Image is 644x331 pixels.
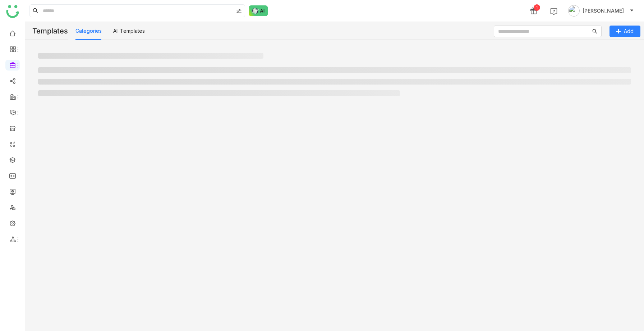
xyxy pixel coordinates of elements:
button: [PERSON_NAME] [567,5,635,17]
div: 1 [534,4,540,11]
div: Templates [25,22,68,40]
button: Categories [75,27,102,35]
span: [PERSON_NAME] [583,7,624,15]
img: help.svg [550,8,557,15]
img: search-type.svg [236,8,242,14]
img: logo [6,5,19,18]
button: All Templates [113,27,145,35]
span: Add [624,27,634,35]
img: ask-buddy-normal.svg [249,5,268,16]
button: Add [609,26,640,37]
img: avatar [568,5,580,17]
